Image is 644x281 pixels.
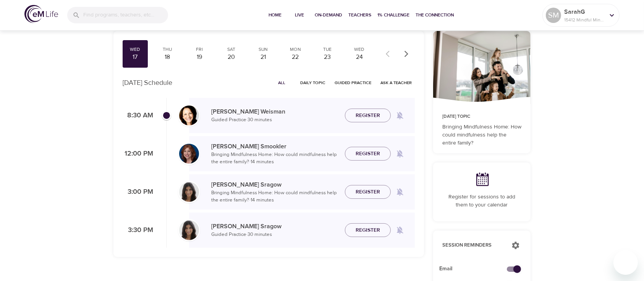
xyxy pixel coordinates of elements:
p: [PERSON_NAME] Sragow [211,222,339,231]
div: 23 [318,53,337,62]
img: Lara_Sragow-min.jpg [179,220,199,240]
img: Lara_Sragow-min.jpg [179,182,199,202]
span: On-Demand [315,11,342,19]
div: 18 [158,53,177,62]
p: Guided Practice · 30 minutes [211,116,339,124]
button: Ask a Teacher [377,77,415,89]
button: Guided Practice [332,77,374,89]
p: [PERSON_NAME] Sragow [211,180,339,189]
button: All [270,77,294,89]
button: Daily Topic [297,77,328,89]
div: 22 [286,53,305,62]
div: Wed [126,46,145,53]
p: [PERSON_NAME] Smookler [211,142,339,151]
span: Live [290,11,309,19]
div: 21 [254,53,273,62]
input: Find programs, teachers, etc... [83,7,168,23]
span: All [273,79,291,86]
p: Bringing Mindfulness Home: How could mindfulness help the entire family? · 14 minutes [211,189,339,204]
span: Daily Topic [300,79,325,86]
div: Sun [254,46,273,53]
div: 24 [350,53,369,62]
div: Wed [350,46,369,53]
p: Register for sessions to add them to your calendar [442,193,521,209]
span: The Connection [416,11,454,19]
span: Ask a Teacher [380,79,412,86]
span: Guided Practice [335,79,371,86]
span: Email [439,265,512,273]
p: [DATE] Schedule [123,78,172,88]
div: 20 [222,53,241,62]
span: Remind me when a class goes live every Wednesday at 3:30 PM [391,221,409,239]
span: Register [356,111,380,120]
p: 8:30 AM [123,110,153,121]
img: logo [24,5,58,23]
img: Laurie_Weisman-min.jpg [179,106,199,125]
p: Session Reminders [442,242,504,249]
div: Sat [222,46,241,53]
p: 3:30 PM [123,225,153,236]
button: Register [345,147,391,161]
span: Teachers [348,11,371,19]
p: 12:00 PM [123,149,153,159]
p: Guided Practice · 30 minutes [211,231,339,239]
p: [DATE] Topic [442,113,521,120]
p: Bringing Mindfulness Home: How could mindfulness help the entire family? [442,123,521,147]
button: Register [345,185,391,199]
p: 3:00 PM [123,187,153,197]
span: 1% Challenge [377,11,409,19]
div: 17 [126,53,145,62]
div: SM [546,8,561,23]
span: Register [356,187,380,197]
span: Register [356,226,380,235]
span: Register [356,149,380,159]
span: Home [266,11,284,19]
div: 19 [190,53,209,62]
p: Bringing Mindfulness Home: How could mindfulness help the entire family? · 14 minutes [211,151,339,166]
p: 15412 Mindful Minutes [564,16,605,23]
img: Elaine_Smookler-min.jpg [179,144,199,164]
iframe: Button to launch messaging window [613,250,638,275]
p: SarahG [564,7,605,16]
div: Mon [286,46,305,53]
button: Register [345,109,391,123]
div: Tue [318,46,337,53]
div: Fri [190,46,209,53]
div: Thu [158,46,177,53]
p: [PERSON_NAME] Weisman [211,107,339,116]
button: Register [345,223,391,237]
